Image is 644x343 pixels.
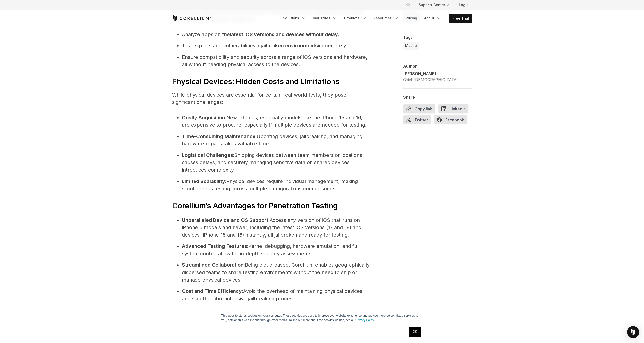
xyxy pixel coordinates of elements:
a: Support Center [415,0,453,9]
strong: jailbroken environments [261,43,318,49]
a: Industries [310,14,340,22]
div: [PERSON_NAME] [403,71,458,77]
li: Physical devices require individual management, making simultaneous testing across multiple confi... [182,178,370,192]
div: Author [403,64,472,69]
li: New iPhones, especially models like the iPhone 15 and 16, are expensive to procure, especially if... [182,114,370,129]
a: Products [341,14,370,22]
strong: Cost and Time Efficiency: [182,288,243,294]
li: Test exploits and vulnerabilities in immediately. [182,42,370,49]
strong: Snapshots and Rollbacks: [182,307,243,313]
div: Navigation Menu [400,0,472,9]
strong: Advanced Testing Features: [182,243,248,249]
span: Mobile [405,43,417,48]
li: Kernel debugging, hardware emulation, and full system control allow for in-depth security assessm... [182,242,370,257]
strong: Limited Scalability: [182,178,226,184]
div: Share [403,95,472,100]
li: Ensure compatibility and security across a range of iOS versions and hardware, all without needin... [182,53,370,68]
button: Copy link [403,104,435,113]
a: Corellium Home [172,15,211,21]
a: Pricing [403,14,420,22]
a: Resources [371,14,402,22]
div: Open Intercom Messenger [627,326,639,338]
li: Avoid the overhead of maintaining physical devices and skip the labor-intensive jailbreaking process [182,287,370,302]
span: LinkedIn [438,104,468,113]
div: Chief [DEMOGRAPHIC_DATA] [403,77,458,82]
strong: Unparalleled Device and OS Support: [182,217,270,223]
li: Shipping devices between team members or locations causes delays, and securely managing sensitive... [182,151,370,174]
span: Facebook [434,115,467,124]
a: Free Trial [449,14,472,23]
li: Being cloud-based, Corellium enables geographically dispersed teams to share testing environments... [182,261,370,283]
p: While physical devices are essential for certain real-world tests, they pose significant challenges: [172,91,370,106]
span: orellium’s Advantages for Penetration Testing [178,201,338,210]
a: LinkedIn [438,104,471,115]
a: Twitter [403,115,434,126]
button: Search [404,0,413,9]
a: Mobile [403,42,419,50]
a: About [421,14,444,22]
h3: P [172,76,370,87]
strong: Time-Consuming Maintenance: [182,133,257,139]
a: Solutions [280,14,309,22]
strong: Streamlined Collaboration: [182,262,245,268]
a: Facebook [434,115,470,126]
li: Access any version of iOS that runs on iPhone 6 models and newer, including the latest iOS versio... [182,216,370,239]
span: hysical Devices: Hidden Costs and Limitations [177,77,340,86]
a: Login [455,0,472,9]
li: Quickly save and restore device states to streamline iterative testing workflows. [182,306,370,321]
div: Navigation Menu [280,14,472,23]
a: OK [409,327,421,337]
li: Updating devices, jailbreaking, and managing hardware repairs takes valuable time. [182,133,370,147]
div: Tags [403,35,472,40]
p: This website stores cookies on your computer. These cookies are used to improve your website expe... [221,313,423,322]
a: Privacy Policy. [356,318,375,322]
span: Twitter [403,115,431,124]
strong: Costly Acquisition: [182,115,226,121]
strong: Logistical Challenges: [182,152,234,158]
h3: C [172,200,370,211]
li: Analyze apps on the . [182,31,370,38]
strong: latest iOS versions and devices without delay [230,31,338,37]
